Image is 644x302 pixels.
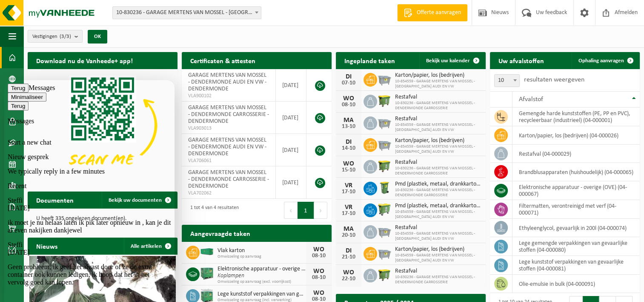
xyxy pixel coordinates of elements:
[512,181,640,200] td: elektronische apparatuur - overige (OVE) (04-000067)
[419,52,485,69] a: Bekijk uw kalender
[188,157,269,164] span: VLA706061
[395,231,481,241] span: 10-854559 - GARAGE MERTENS VAN MOSSEL - [GEOGRAPHIC_DATA] AUDI EN VW
[32,30,71,43] span: Vestigingen
[377,267,392,282] img: WB-1100-HPE-GN-50
[395,253,481,263] span: 10-854559 - GARAGE MERTENS VAN MOSSEL - [GEOGRAPHIC_DATA] AUDI EN VW
[512,200,640,219] td: filtermatten, verontreinigd met verf (04-000071)
[395,94,481,101] span: Restafval
[512,237,640,256] td: lege gemengde verpakkingen van gevaarlijke stoffen (04-000080)
[377,137,392,151] img: WB-2500-GAL-GY-01
[395,72,481,79] span: Karton/papier, los (bedrijven)
[395,203,481,209] span: Pmd (plastiek, metaal, drankkartons) (bedrijven)
[395,181,481,188] span: Pmd (plastiek, metaal, drankkartons) (bedrijven)
[218,266,306,273] span: Elektronische apparatuur - overige (ove)
[182,225,259,241] h2: Aangevraagde taken
[188,169,269,189] span: GARAGE MERTENS VAN MOSSEL - DENDERMONDE CARROSSERIE - DENDERMONDE
[113,7,261,19] span: 10-830236 - GARAGE MERTENS VAN MOSSEL - DENDERMONDE CARROSSERIE - DENDERMONDE
[88,30,107,44] button: OK
[340,117,357,124] div: MA
[377,159,392,173] img: WB-1100-HPE-GN-50
[512,126,640,145] td: karton/papier, los (bedrijven) (04-000026)
[340,247,357,254] div: DI
[340,102,357,108] div: 08-10
[186,201,239,220] div: 1 tot 4 van 4 resultaten
[519,96,543,103] span: Afvalstof
[395,275,481,285] span: 10-830236 - GARAGE MERTENS VAN MOSSEL - DENDERMONDE CARROSSERIE
[60,34,71,39] count: (3/3)
[395,224,481,231] span: Restafval
[310,268,327,275] div: WO
[340,182,357,189] div: VR
[395,137,481,144] span: Karton/papier, los (bedrijven)
[28,52,141,69] h2: Download nu de Vanheede+ app!
[395,144,481,154] span: 10-854559 - GARAGE MERTENS VAN MOSSEL - [GEOGRAPHIC_DATA] AUDI EN VW
[340,124,357,130] div: 13-10
[188,125,269,132] span: VLA903013
[314,202,327,219] button: Next
[310,290,327,296] div: WO
[426,58,470,64] span: Bekijk uw kalender
[340,189,357,195] div: 17-10
[377,93,392,108] img: WB-1100-HPE-GN-50
[340,254,357,260] div: 21-10
[340,204,357,211] div: VR
[276,134,306,166] td: [DATE]
[340,167,357,173] div: 15-10
[395,268,481,275] span: Restafval
[276,102,306,134] td: [DATE]
[377,72,392,86] img: WB-2500-GAL-GY-01
[28,30,83,43] button: Vestigingen(3/3)
[218,247,306,254] span: Vlak karton
[200,248,214,256] img: HK-XC-40-GN-00
[112,6,261,19] span: 10-830236 - GARAGE MERTENS VAN MOSSEL - DENDERMONDE CARROSSERIE - DENDERMONDE
[188,190,269,197] span: VLA702062
[395,246,481,253] span: Karton/papier, los (bedrijven)
[340,269,357,276] div: WO
[188,137,266,157] span: GARAGE MERTENS VAN MOSSEL - DENDERMONDE AUDI EN VW - DENDERMONDE
[512,145,640,163] td: restafval (04-000029)
[340,95,357,102] div: WO
[340,145,357,151] div: 14-10
[188,72,266,92] span: GARAGE MERTENS VAN MOSSEL - DENDERMONDE AUDI EN VW - DENDERMONDE
[336,52,404,69] h2: Ingeplande taken
[377,224,392,238] img: WB-2500-GAL-GY-01
[512,219,640,237] td: ethyleenglycol, gevaarlijk in 200l (04-000074)
[218,291,306,298] span: Lege kunststof verpakkingen van gevaarlijke stoffen
[310,253,327,259] div: 08-10
[395,79,481,89] span: 10-854559 - GARAGE MERTENS VAN MOSSEL - [GEOGRAPHIC_DATA] AUDI EN VW
[310,275,327,281] div: 08-10
[415,9,463,17] span: Offerte aanvragen
[188,105,269,125] span: GARAGE MERTENS VAN MOSSEL - DENDERMONDE CARROSSERIE - DENDERMONDE
[340,211,357,217] div: 17-10
[512,107,640,126] td: gemengde harde kunststoffen (PE, PP en PVC), recycleerbaar (industrieel) (04-000001)
[218,273,244,279] i: Koplampen
[494,74,520,87] span: 10
[218,279,306,285] span: Omwisseling op aanvraag (excl. voorrijkost)
[200,266,214,281] img: PB-HB-1400-HPE-GN-01
[395,116,481,122] span: Restafval
[377,202,392,217] img: WB-0660-HPE-GN-50
[377,115,392,130] img: WB-2500-GAL-GY-01
[340,226,357,232] div: MA
[188,93,269,99] span: VLA900102
[276,69,306,102] td: [DATE]
[395,188,481,198] span: 10-830236 - GARAGE MERTENS VAN MOSSEL - DENDERMONDE CARROSSERIE
[340,160,357,167] div: WO
[578,58,624,64] span: Ophaling aanvragen
[276,166,306,199] td: [DATE]
[397,4,467,21] a: Offerte aanvragen
[340,139,357,145] div: DI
